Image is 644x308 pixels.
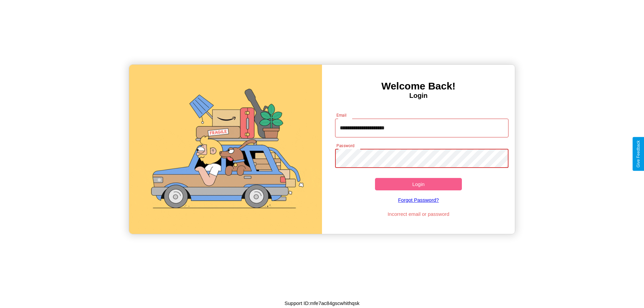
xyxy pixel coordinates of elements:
[636,140,641,168] div: Give Feedback
[129,65,322,234] img: gif
[336,143,354,148] label: Password
[284,299,359,308] p: Support ID: mfe7ac84gscwhithqsk
[322,92,515,100] h4: Login
[375,178,462,190] button: Login
[332,190,505,209] a: Forgot Password?
[322,80,515,92] h3: Welcome Back!
[336,112,347,118] label: Email
[332,209,505,219] p: Incorrect email or password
